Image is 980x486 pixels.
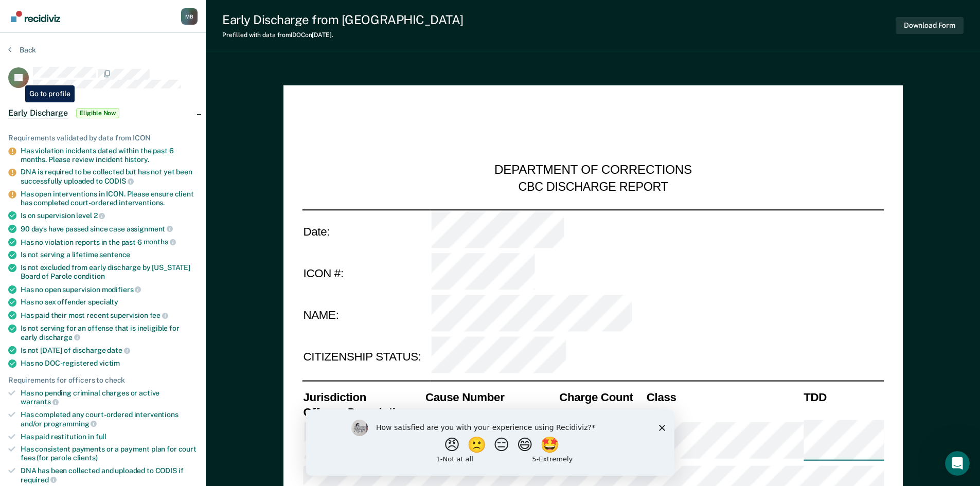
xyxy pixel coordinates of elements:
[107,346,130,354] span: date
[21,147,198,164] div: Has violation incidents dated within the past 6 months. Please review incident history.
[21,346,198,355] div: Is not [DATE] of discharge
[302,404,424,419] th: Offense Description
[302,252,430,294] td: ICON #:
[11,11,60,22] img: Recidiviz
[222,31,464,39] div: Prefilled with data from IDOC on [DATE] .
[44,420,97,428] span: programming
[21,298,198,307] div: Has no sex offender
[21,250,198,259] div: Is not serving a lifetime
[21,476,57,484] span: required
[21,224,198,233] div: 90 days have passed since case
[21,168,198,185] div: DNA is required to be collected but has not yet been successfully uploaded to CODIS
[21,398,59,406] span: warrants
[302,389,424,404] th: Jurisdiction
[181,8,198,25] button: Profile dropdown button
[424,389,558,404] th: Cause Number
[150,311,168,319] span: fee
[127,225,173,233] span: assignment
[558,389,646,404] th: Charge Count
[8,134,198,142] div: Requirements validated by data from ICON
[302,294,430,336] td: NAME:
[302,209,430,252] td: Date:
[8,376,198,385] div: Requirements for officers to check
[21,285,198,294] div: Has no open supervision
[21,466,198,484] div: DNA has been collected and uploaded to CODIS if
[803,389,884,404] th: TDD
[96,433,106,441] span: full
[21,410,198,428] div: Has completed any court-ordered interventions and/or
[8,45,36,55] button: Back
[21,359,198,368] div: Has no DOC-registered
[8,108,68,118] span: Early Discharge
[306,409,674,476] iframe: Survey by Kim from Recidiviz
[21,263,198,281] div: Is not excluded from early discharge by [US_STATE] Board of Parole
[94,211,105,220] span: 2
[21,445,198,462] div: Has consistent payments or a payment plan for court fees (for parole
[21,433,198,441] div: Has paid restitution in
[39,333,80,341] span: discharge
[222,12,464,27] div: Early Discharge from [GEOGRAPHIC_DATA]
[21,190,198,207] div: Has open interventions in ICON. Please ensure client has completed court-ordered interventions.
[21,238,198,247] div: Has no violation reports in the past 6
[21,389,198,406] div: Has no pending criminal charges or active
[302,336,430,379] td: CITIZENSHIP STATUS:
[102,285,141,294] span: modifiers
[99,250,130,259] span: sentence
[21,211,198,220] div: Is on supervision level
[21,311,198,320] div: Has paid their most recent supervision
[73,454,98,462] span: clients)
[518,179,668,194] div: CBC DISCHARGE REPORT
[76,108,120,118] span: Eligible Now
[494,163,692,179] div: DEPARTMENT OF CORRECTIONS
[74,272,105,280] span: condition
[945,451,970,476] iframe: Intercom live chat
[181,8,198,25] div: M B
[896,17,964,34] button: Download Form
[88,298,118,306] span: specialty
[99,359,120,367] span: victim
[144,238,176,246] span: months
[21,324,198,341] div: Is not serving for an offense that is ineligible for early
[645,389,802,404] th: Class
